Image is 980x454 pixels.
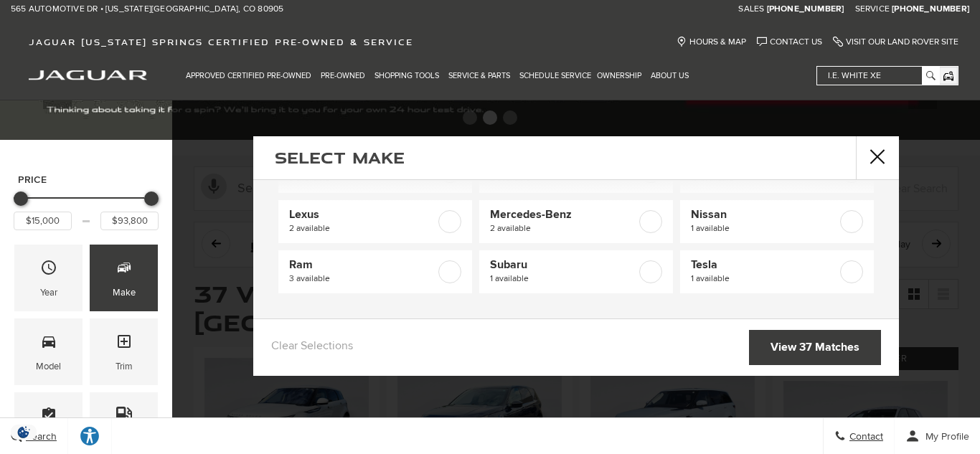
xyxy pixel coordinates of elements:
h5: Price [18,174,154,186]
span: My Profile [920,430,969,443]
a: Nissan1 available [680,200,874,243]
div: MakeMake [90,245,158,311]
span: 2 available [289,222,435,236]
span: Mercedes-Benz [490,207,636,222]
img: Jaguar [29,70,147,80]
span: 1 available [490,272,636,286]
div: Privacy Settings [7,425,40,440]
a: jaguar [29,68,147,80]
div: Year [40,285,57,301]
button: Open user profile menu [895,418,980,454]
span: 1 available [691,222,837,236]
a: Hours & Map [677,37,746,47]
a: Subaru1 available [479,250,673,293]
input: Maximum [100,212,159,230]
div: Model [36,359,61,374]
div: YearYear [14,245,83,311]
span: Tesla [691,257,837,272]
span: Service [855,4,890,14]
div: Price [14,186,159,230]
span: Make [116,255,133,285]
span: Lexus [289,207,435,222]
a: [PHONE_NUMBER] [892,4,969,15]
input: Minimum [14,212,72,230]
a: Clear Selections [271,339,353,356]
a: Shopping Tools [372,63,446,88]
div: Explore your accessibility options [68,425,111,447]
a: Pre-Owned [318,63,372,88]
a: Mercedes-Benz2 available [479,200,673,243]
span: 2 available [490,222,636,236]
div: Make [113,285,136,301]
span: Jaguar [US_STATE] Springs Certified Pre-Owned & Service [29,37,413,47]
button: close [856,136,899,179]
span: 1 available [691,272,837,286]
span: Nissan [691,207,837,222]
span: Features [40,403,57,432]
a: Service & Parts [446,63,517,88]
span: Subaru [490,257,636,272]
span: Fueltype [116,403,133,432]
h2: Select Make [275,150,405,166]
a: Contact Us [757,37,822,47]
nav: Main Navigation [183,63,695,88]
a: View 37 Matches [749,330,881,365]
a: Schedule Service [517,63,594,88]
a: Visit Our Land Rover Site [833,37,958,47]
span: Ram [289,257,435,272]
a: Approved Certified Pre-Owned [183,63,318,88]
span: Model [40,329,57,359]
div: Minimum Price [14,191,28,206]
div: TrimTrim [90,318,158,385]
div: Maximum Price [144,191,159,206]
a: Explore your accessibility options [68,418,112,454]
a: Jaguar [US_STATE] Springs Certified Pre-Owned & Service [22,37,420,47]
a: Lexus2 available [278,200,472,243]
a: [PHONE_NUMBER] [767,4,844,15]
div: Trim [116,359,133,374]
a: About Us [648,63,695,88]
span: Contact [846,430,883,443]
span: Trim [116,329,133,359]
span: 3 available [289,272,435,286]
div: ModelModel [14,318,83,385]
a: 565 Automotive Dr • [US_STATE][GEOGRAPHIC_DATA], CO 80905 [11,4,283,15]
input: i.e. White XE [817,67,938,85]
a: Tesla1 available [680,250,874,293]
span: Sales [738,4,764,14]
span: Year [40,255,57,285]
a: Ownership [594,63,648,88]
a: Ram3 available [278,250,472,293]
